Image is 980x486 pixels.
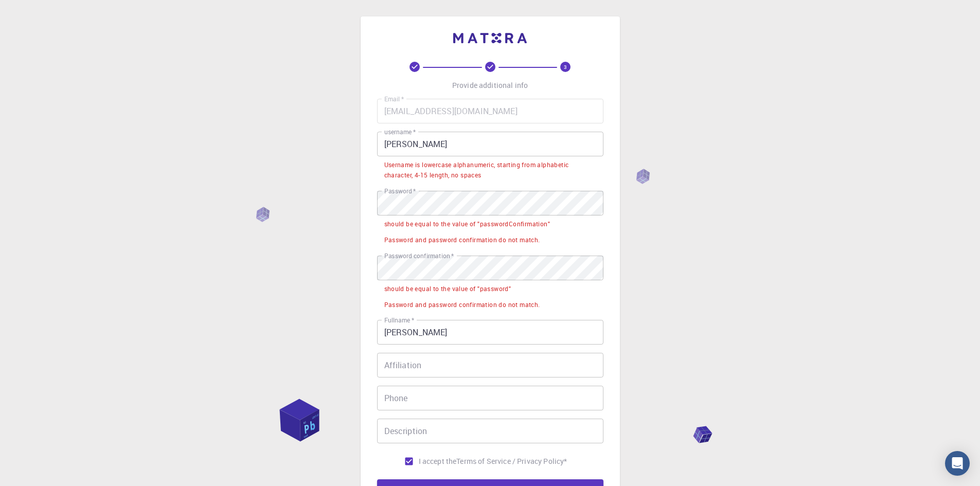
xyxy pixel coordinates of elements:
[384,187,416,195] label: Password
[456,456,567,466] a: Terms of Service / Privacy Policy*
[384,251,454,260] label: Password confirmation
[384,300,540,310] div: Password and password confirmation do not match.
[564,63,567,70] text: 3
[384,316,414,325] label: Fullname
[456,456,567,466] p: Terms of Service / Privacy Policy *
[945,451,970,476] div: Open Intercom Messenger
[452,80,528,91] p: Provide additional info
[384,235,540,245] div: Password and password confirmation do not match.
[384,284,511,294] div: should be equal to the value of "password"
[384,160,596,181] div: Username is lowercase alphanumeric, starting from alphabetic character, 4-15 length, no spaces
[384,219,550,229] div: should be equal to the value of "passwordConfirmation"
[419,456,457,466] span: I accept the
[384,128,416,136] label: username
[384,95,404,103] label: Email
